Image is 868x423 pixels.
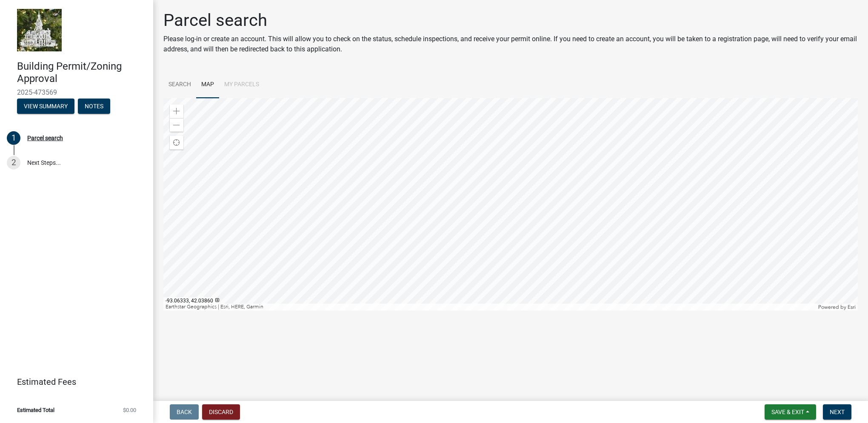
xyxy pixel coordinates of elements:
[163,34,858,54] p: Please log-in or create an account. This will allow you to check on the status, schedule inspecti...
[17,407,54,413] span: Estimated Total
[830,409,845,415] span: Next
[7,156,20,169] div: 2
[78,99,110,114] button: Notes
[163,10,858,31] h1: Parcel search
[17,88,136,96] span: 2025-473569
[196,71,219,99] a: Map
[17,60,146,85] h4: Building Permit/Zoning Approval
[163,304,816,310] div: Earthstar Geographics | Esri, HERE, Garmin
[771,409,804,415] span: Save & Exit
[123,407,136,413] span: $0.00
[170,118,183,132] div: Zoom out
[170,136,183,149] div: Find my location
[17,103,74,110] wm-modal-confirm: Summary
[7,131,20,145] div: 1
[202,404,240,420] button: Discard
[170,404,199,420] button: Back
[823,404,851,420] button: Next
[163,71,196,99] a: Search
[816,304,858,310] div: Powered by
[17,99,74,114] button: View Summary
[848,304,856,310] a: Esri
[78,103,110,110] wm-modal-confirm: Notes
[17,9,62,51] img: Marshall County, Iowa
[765,404,816,420] button: Save & Exit
[7,373,140,390] a: Estimated Fees
[170,104,183,118] div: Zoom in
[27,135,63,141] div: Parcel search
[177,409,192,415] span: Back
